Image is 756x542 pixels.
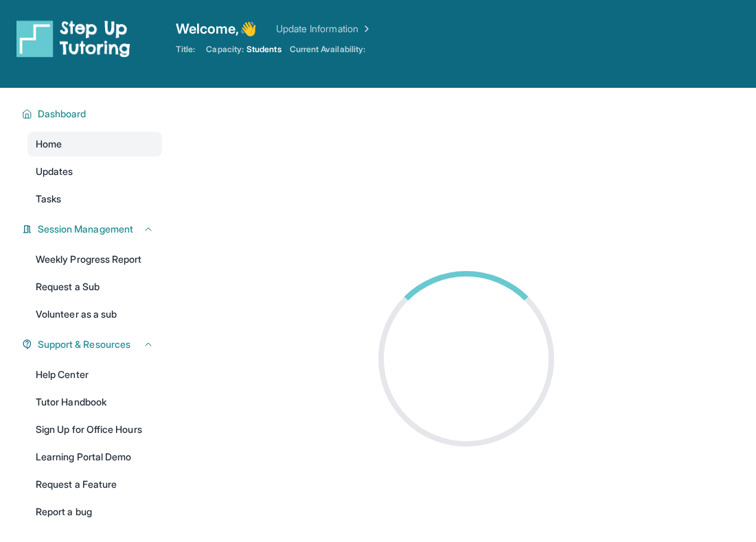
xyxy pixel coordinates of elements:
[36,137,62,151] span: Home
[27,274,162,299] a: Request a Sub
[36,165,73,178] span: Updates
[27,390,162,414] a: Tutor Handbook
[27,417,162,442] a: Sign Up for Office Hours
[27,302,162,327] a: Volunteer as a sub
[16,19,130,58] img: logo
[27,247,162,272] a: Weekly Progress Report
[27,159,162,184] a: Updates
[32,338,154,351] button: Support & Resources
[38,222,133,236] span: Session Management
[27,445,162,469] a: Learning Portal Demo
[276,22,372,36] a: Update Information
[206,44,244,55] span: Capacity:
[247,44,282,55] span: Students
[36,192,61,206] span: Tasks
[38,338,130,351] span: Support & Resources
[27,187,162,211] a: Tasks
[27,132,162,156] a: Home
[27,362,162,387] a: Help Center
[176,44,195,55] span: Title:
[176,19,257,38] span: Welcome, 👋
[32,107,154,121] button: Dashboard
[38,107,87,121] span: Dashboard
[358,22,372,36] img: Chevron Right
[27,472,162,497] a: Request a Feature
[290,44,365,55] span: Current Availability:
[27,499,162,524] a: Report a bug
[32,222,154,236] button: Session Management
